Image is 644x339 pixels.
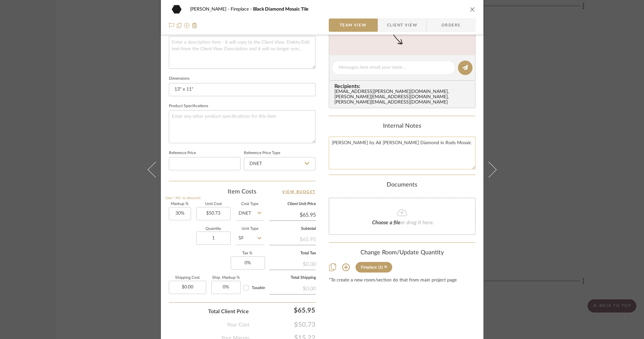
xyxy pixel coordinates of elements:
[192,23,197,28] img: Remove from project
[334,89,473,105] div: [EMAIL_ADDRESS][PERSON_NAME][DOMAIN_NAME] , [PERSON_NAME][EMAIL_ADDRESS][DOMAIN_NAME] , [PERSON_N...
[253,7,308,12] span: Black Diamond Mosaic Tile
[329,123,475,130] div: Internal Notes
[269,202,316,206] label: Client Unit Price
[252,304,318,317] div: $65.95
[169,276,206,279] label: Shipping Cost
[169,202,191,206] label: Markup %
[169,188,316,196] div: Item Costs
[252,286,265,290] span: Taxable
[236,227,264,231] label: Unit Type
[329,182,475,189] div: Documents
[329,278,475,283] div: *To create a new room/section do that from main project page
[269,227,316,231] label: Subtotal
[190,7,231,12] span: [PERSON_NAME]
[340,19,367,32] span: Team View
[269,252,316,255] label: Total Tax
[231,252,264,255] label: Tax %
[372,220,400,225] span: Choose a file
[227,321,249,329] span: Your Cost
[231,7,253,12] span: Fireplace
[470,6,475,12] button: close
[244,151,280,155] label: Reference Price Type
[169,3,185,16] img: a63ef5f5-fd69-40bb-9f30-433a377e81c9_48x40.jpg
[378,265,383,270] div: (1)
[400,220,434,225] span: or drag it here.
[434,19,468,32] span: Orders
[387,19,417,32] span: Client View
[329,249,475,257] div: Change Room/Update Quantity
[169,83,316,96] input: Enter the dimensions of this item
[282,188,316,196] a: View Budget
[269,276,316,279] label: Total Shipping
[236,202,264,206] label: Cost Type
[196,227,231,231] label: Quantity
[269,258,316,270] div: $0.00
[169,105,208,108] label: Product Specifications
[169,151,196,155] label: Reference Price
[169,77,189,80] label: Dimensions
[269,233,316,245] div: $65.95
[208,308,249,316] span: Total Client Price
[334,83,473,89] span: Recipients:
[196,202,231,206] label: Unit Cost
[249,321,316,329] span: $50.73
[269,282,316,294] div: $0.00
[361,265,377,270] div: Fireplace
[211,276,241,279] label: Ship. Markup %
